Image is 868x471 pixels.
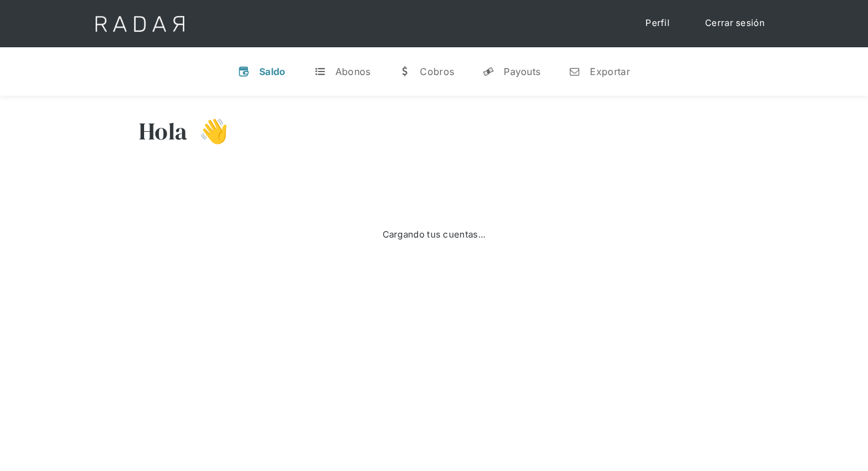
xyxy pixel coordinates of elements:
[569,66,580,77] div: n
[482,66,494,77] div: y
[314,66,326,77] div: t
[693,12,776,35] a: Cerrar sesión
[634,12,681,35] a: Perfil
[238,66,250,77] div: v
[335,66,371,77] div: Abonos
[399,66,410,77] div: w
[259,66,286,77] div: Saldo
[383,228,486,242] div: Cargando tus cuentas...
[504,66,540,77] div: Payouts
[139,116,187,146] h3: Hola
[420,66,454,77] div: Cobros
[590,66,629,77] div: Exportar
[187,116,229,146] h3: 👋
